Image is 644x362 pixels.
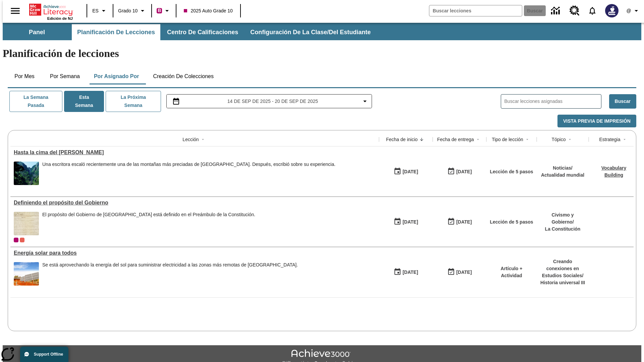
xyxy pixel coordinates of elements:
button: 03/31/26: Último día en que podrá accederse la lección [445,216,474,228]
p: Creando conexiones en Estudios Sociales / [540,258,585,279]
a: Portada [29,3,73,16]
p: Lección de 5 pasos [490,168,533,175]
div: Portada [29,2,73,20]
span: Edición de NJ [47,16,73,20]
button: Seleccione el intervalo de fechas opción del menú [169,97,369,105]
div: El propósito del Gobierno de [GEOGRAPHIC_DATA] está definido en el Preámbulo de la Constitución. [42,212,255,218]
button: Grado: Grado 10, Elige un grado [115,5,149,17]
button: Escoja un nuevo avatar [601,2,623,19]
div: OL 2025 Auto Grade 11 [20,238,24,242]
button: 07/22/25: Primer día en que estuvo disponible la lección [391,165,420,178]
button: La semana pasada [9,91,62,112]
button: Sort [418,135,426,143]
img: Este documento histórico, escrito en caligrafía sobre pergamino envejecido, es el Preámbulo de la... [14,212,39,235]
div: [DATE] [402,218,418,226]
button: Por asignado por [89,68,145,84]
div: Clase actual [14,238,18,242]
img: Tres paneles solares instalados frente a una casa rural con techo de paja. [14,262,39,286]
a: Centro de información [547,2,566,20]
div: El propósito del Gobierno de Estados Unidos está definido en el Preámbulo de la Constitución. [42,212,255,235]
button: Sort [566,135,574,143]
div: Una escritora escaló recientemente una de las montañas más preciadas de [GEOGRAPHIC_DATA]. Despué... [42,162,335,167]
a: Energía solar para todos, Lecciones [14,250,376,256]
input: Buscar lecciones asignadas [504,97,601,106]
div: [DATE] [402,268,418,277]
button: 07/01/25: Primer día en que estuvo disponible la lección [391,216,420,228]
span: Grado 10 [118,7,138,14]
span: 2025 Auto Grade 10 [184,7,232,14]
div: Energía solar para todos [14,250,376,256]
button: Panel [3,24,70,40]
p: Artículo + Actividad [490,265,533,279]
input: Buscar campo [429,5,522,16]
div: Se está aprovechando la energía del sol para suministrar electricidad a las zonas más remotas de ... [42,262,298,286]
button: 04/07/25: Primer día en que estuvo disponible la lección [391,266,420,279]
div: [DATE] [402,168,418,176]
p: Noticias / [541,165,584,172]
p: La Constitución [540,226,585,233]
a: Vocabulary Building [601,165,626,178]
h1: Planificación de lecciones [3,47,641,60]
span: ES [92,7,99,14]
button: Por semana [45,68,85,84]
p: Historia universal III [540,279,585,286]
span: Support Offline [34,352,63,357]
button: Sort [523,135,531,143]
button: Sort [199,135,207,143]
button: Sort [621,135,629,143]
button: Boost El color de la clase es rojo violeta. Cambiar el color de la clase. [154,5,174,17]
span: 14 de sep de 2025 - 20 de sep de 2025 [227,98,318,105]
a: Centro de recursos, Se abrirá en una pestaña nueva. [566,2,584,20]
img: 6000 escalones de piedra para escalar el Monte Tai en la campiña china [14,162,39,185]
div: Subbarra de navegación [3,23,641,40]
button: Configuración de la clase/del estudiante [245,24,376,40]
button: Creación de colecciones [148,68,219,84]
button: Perfil/Configuración [623,5,644,17]
div: [DATE] [456,218,472,226]
a: Notificaciones [584,2,601,19]
div: [DATE] [456,268,472,277]
button: Planificación de lecciones [72,24,160,40]
button: Abrir el menú lateral [5,1,25,21]
button: Support Offline [20,347,68,362]
a: Definiendo el propósito del Gobierno , Lecciones [14,200,376,206]
button: Lenguaje: ES, Selecciona un idioma [89,5,111,17]
div: [DATE] [456,168,472,176]
button: Por mes [8,68,41,84]
button: Centro de calificaciones [162,24,244,40]
a: Hasta la cima del monte Tai, Lecciones [14,149,376,156]
div: Tópico [551,136,566,143]
button: Sort [474,135,482,143]
div: Una escritora escaló recientemente una de las montañas más preciadas de China. Después, escribió ... [42,162,335,185]
p: Actualidad mundial [541,172,584,179]
div: Hasta la cima del monte Tai [14,149,376,156]
div: Fecha de inicio [386,136,418,143]
button: 04/13/26: Último día en que podrá accederse la lección [445,266,474,279]
div: Estrategia [599,136,620,143]
span: @ [626,7,631,14]
button: Esta semana [64,91,104,112]
button: Vista previa de impresión [557,115,636,128]
div: Se está aprovechando la energía del sol para suministrar electricidad a las zonas más remotas de ... [42,262,298,268]
img: Avatar [605,4,619,17]
p: Lección de 5 pasos [490,219,533,226]
div: Lección [182,136,199,143]
button: La próxima semana [106,91,161,112]
svg: Collapse Date Range Filter [361,97,369,105]
button: Buscar [609,94,636,109]
div: Fecha de entrega [437,136,474,143]
div: Subbarra de navegación [3,24,377,40]
span: B [158,6,161,15]
button: 06/30/26: Último día en que podrá accederse la lección [445,165,474,178]
div: Definiendo el propósito del Gobierno [14,200,376,206]
div: Tipo de lección [492,136,523,143]
p: Civismo y Gobierno / [540,212,585,226]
